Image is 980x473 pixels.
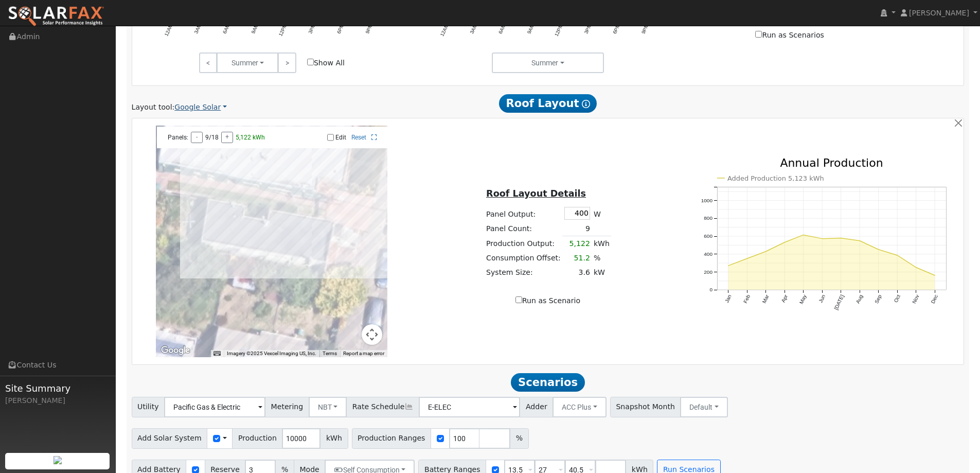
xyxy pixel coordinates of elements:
[895,253,899,257] circle: onclick=""
[335,134,346,141] label: Edit
[174,102,227,113] a: Google Solar
[640,23,650,34] text: 9PM
[236,134,265,141] span: 5,122 kWh
[755,30,824,41] label: Run as Scenarios
[497,23,507,34] text: 6AM
[8,6,104,27] img: SolarFax
[307,58,345,68] label: Show All
[320,428,348,449] span: kWh
[485,266,563,280] td: System Size:
[764,250,768,254] circle: onclick=""
[5,381,110,395] span: Site Summary
[419,397,520,417] input: Select a Rate Schedule
[5,395,110,406] div: [PERSON_NAME]
[914,266,918,270] circle: onclick=""
[704,216,712,221] text: 800
[877,248,881,252] circle: onclick=""
[554,23,564,37] text: 12PM
[780,156,883,169] text: Annual Production
[351,134,366,141] a: Reset
[199,52,217,73] a: <
[704,269,712,275] text: 200
[309,397,347,417] button: NBT
[278,52,296,73] a: >
[323,351,337,356] a: Terms (opens in new tab)
[158,344,192,357] img: Google
[221,23,230,34] text: 6AM
[798,294,808,305] text: May
[745,257,749,261] circle: onclick=""
[336,23,345,34] text: 6PM
[307,59,314,65] input: Show All
[132,397,165,417] span: Utility
[227,351,316,356] span: Imagery ©2025 Vexcel Imaging US, Inc.
[439,23,450,37] text: 12AM
[520,397,553,417] span: Adder
[277,23,288,37] text: 12PM
[510,428,528,449] span: %
[930,294,939,305] text: Dec
[582,100,590,108] i: Show Help
[933,273,937,277] circle: onclick=""
[485,251,563,266] td: Consumption Offset:
[911,294,920,305] text: Nov
[782,240,787,244] circle: onclick=""
[362,324,382,345] button: Map camera controls
[820,237,824,241] circle: onclick=""
[562,266,592,280] td: 3.6
[680,397,728,417] button: Default
[701,198,713,203] text: 1000
[755,31,762,38] input: Run as Scenarios
[485,236,563,251] td: Production Output:
[909,9,969,17] span: [PERSON_NAME]
[780,293,789,303] text: Apr
[193,23,202,34] text: 3AM
[250,23,259,34] text: 9AM
[562,236,592,251] td: 5,122
[364,23,373,34] text: 9PM
[168,134,188,141] span: Panels:
[217,52,278,73] button: Summer
[893,294,902,304] text: Oct
[592,251,611,266] td: %
[724,294,733,304] text: Jan
[485,205,563,221] td: Panel Output:
[592,205,611,221] td: W
[610,397,681,417] span: Snapshot Month
[742,294,751,305] text: Feb
[499,94,597,113] span: Roof Layout
[726,264,730,268] circle: onclick=""
[526,23,535,34] text: 9AM
[485,221,563,236] td: Panel Count:
[858,239,862,243] circle: onclick=""
[346,397,419,417] span: Rate Schedule
[553,397,607,417] button: ACC Plus
[205,134,219,141] span: 9/18
[801,233,806,237] circle: onclick=""
[371,134,377,141] a: Full Screen
[492,52,604,73] button: Summer
[818,294,827,304] text: Jun
[54,456,62,464] img: retrieve
[592,236,611,251] td: kWh
[352,428,431,449] span: Production Ranges
[132,103,175,111] span: Layout tool:
[583,23,593,34] text: 3PM
[343,351,384,356] a: Report a map error
[232,428,282,449] span: Production
[511,373,584,392] span: Scenarios
[191,132,203,143] button: -
[833,294,845,311] text: [DATE]
[704,233,712,239] text: 600
[761,293,770,304] text: Mar
[486,188,586,199] u: Roof Layout Details
[727,174,824,182] text: Added Production 5,123 kWh
[515,296,522,303] input: Run as Scenario
[265,397,309,417] span: Metering
[515,295,580,306] label: Run as Scenario
[592,266,611,280] td: kW
[874,294,883,305] text: Sep
[221,132,233,143] button: +
[709,287,712,293] text: 0
[132,428,208,449] span: Add Solar System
